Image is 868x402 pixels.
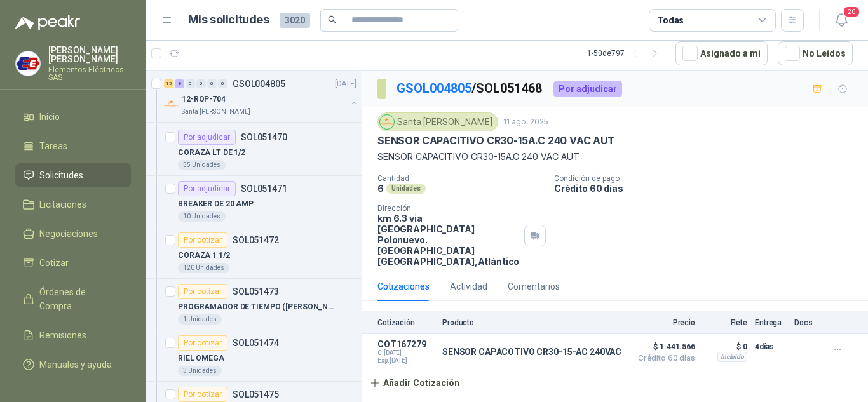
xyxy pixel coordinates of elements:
[178,263,229,273] div: 120 Unidades
[178,198,254,210] p: BREAKER DE 20 AMP
[233,390,279,399] p: SOL051475
[377,318,435,327] p: Cotización
[280,13,310,28] span: 3020
[508,279,560,293] div: Comentarios
[377,112,498,131] div: Santa [PERSON_NAME]
[386,184,426,194] div: Unidades
[48,46,131,64] p: [PERSON_NAME] [PERSON_NAME]
[196,79,206,88] div: 0
[39,139,67,153] span: Tareas
[39,256,69,270] span: Cotizar
[377,357,435,365] span: Exp: [DATE]
[632,339,695,354] span: $ 1.441.566
[15,192,131,217] a: Licitaciones
[178,314,222,325] div: 1 Unidades
[362,370,466,396] button: Añadir Cotización
[335,78,356,90] p: [DATE]
[15,15,80,30] img: Logo peakr
[182,107,250,117] p: Santa [PERSON_NAME]
[241,184,287,193] p: SOL051471
[377,134,615,147] p: SENSOR CAPACITIVO CR30-15A.C 240 VAC AUT
[164,76,359,117] a: 15 8 0 0 0 0 GSOL004805[DATE] Company Logo12-RQP-704Santa [PERSON_NAME]
[554,183,863,194] p: Crédito 60 días
[15,352,131,377] a: Manuales y ayuda
[377,279,430,293] div: Cotizaciones
[39,358,112,372] span: Manuales y ayuda
[717,352,747,362] div: Incluido
[178,181,236,196] div: Por adjudicar
[15,251,131,275] a: Cotizar
[178,284,227,299] div: Por cotizar
[397,81,471,96] a: GSOL004805
[377,339,435,349] p: COT167279
[377,183,384,194] p: 6
[15,323,131,347] a: Remisiones
[377,204,519,213] p: Dirección
[675,41,768,65] button: Asignado a mi
[554,174,863,183] p: Condición de pago
[377,213,519,267] p: km 6.3 via [GEOGRAPHIC_DATA] Polonuevo. [GEOGRAPHIC_DATA] [GEOGRAPHIC_DATA] , Atlántico
[207,79,217,88] div: 0
[830,9,853,32] button: 20
[553,81,622,97] div: Por adjudicar
[178,211,226,222] div: 10 Unidades
[178,147,245,159] p: CORAZA LT DE 1/2
[377,174,544,183] p: Cantidad
[450,279,487,293] div: Actividad
[178,352,224,365] p: RIEL OMEGA
[39,328,86,342] span: Remisiones
[178,250,230,262] p: CORAZA 1 1/2
[146,176,362,227] a: Por adjudicarSOL051471BREAKER DE 20 AMP10 Unidades
[755,318,787,327] p: Entrega
[178,232,227,248] div: Por cotizar
[233,79,285,88] p: GSOL004805
[178,160,226,170] div: 55 Unidades
[380,115,394,129] img: Company Logo
[164,79,173,88] div: 15
[703,318,747,327] p: Flete
[48,66,131,81] p: Elementos Eléctricos SAS
[182,93,226,105] p: 12-RQP-704
[186,79,195,88] div: 0
[442,318,624,327] p: Producto
[146,279,362,330] a: Por cotizarSOL051473PROGRAMADOR DE TIEMPO ([PERSON_NAME])1 Unidades
[15,280,131,318] a: Órdenes de Compra
[843,6,860,18] span: 20
[218,79,227,88] div: 0
[503,116,548,128] p: 11 ago, 2025
[632,318,695,327] p: Precio
[178,366,222,376] div: 3 Unidades
[632,354,695,362] span: Crédito 60 días
[778,41,853,65] button: No Leídos
[146,124,362,176] a: Por adjudicarSOL051470CORAZA LT DE 1/255 Unidades
[657,13,684,27] div: Todas
[39,285,119,313] span: Órdenes de Compra
[241,133,287,142] p: SOL051470
[16,51,40,76] img: Company Logo
[233,287,279,296] p: SOL051473
[377,150,853,164] p: SENSOR CAPACITIVO CR30-15A.C 240 VAC AUT
[587,43,665,64] div: 1 - 50 de 797
[39,198,86,211] span: Licitaciones
[146,330,362,382] a: Por cotizarSOL051474RIEL OMEGA3 Unidades
[15,105,131,129] a: Inicio
[15,163,131,187] a: Solicitudes
[39,168,83,182] span: Solicitudes
[39,110,60,124] span: Inicio
[178,387,227,402] div: Por cotizar
[233,338,279,347] p: SOL051474
[377,349,435,357] span: C: [DATE]
[397,79,543,98] p: / SOL051468
[164,97,179,112] img: Company Logo
[794,318,820,327] p: Docs
[178,130,236,145] div: Por adjudicar
[15,222,131,246] a: Negociaciones
[15,134,131,158] a: Tareas
[178,301,336,313] p: PROGRAMADOR DE TIEMPO ([PERSON_NAME])
[178,335,227,351] div: Por cotizar
[442,347,621,357] p: SENSOR CAPACOTIVO CR30-15-AC 240VAC
[233,236,279,245] p: SOL051472
[703,339,747,354] p: $ 0
[328,15,337,24] span: search
[188,11,269,29] h1: Mis solicitudes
